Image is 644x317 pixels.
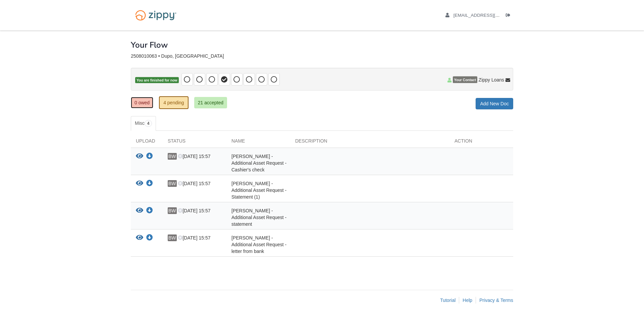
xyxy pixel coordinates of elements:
[131,138,163,148] div: Upload
[479,76,504,83] span: Zippy Loans
[463,298,472,303] a: Help
[168,153,177,160] span: BW
[479,298,513,303] a: Privacy & Terms
[136,153,143,160] button: View Benjamin Wuelling - Additional Asset Request - Cashier's check
[136,180,143,187] button: View Benjamin Wuelling - Additional Asset Request - Statement (1)
[453,13,530,18] span: benjaminwuelling@gmail.com
[476,98,513,109] a: Add New Doc
[136,234,143,242] button: View Benjamin Wuelling - Additional Asset Request - letter from bank
[449,138,513,148] div: Action
[290,138,449,148] div: Description
[168,234,177,241] span: BW
[131,116,156,131] a: Misc
[231,208,286,227] span: [PERSON_NAME] - Additional Asset Request - statement
[506,13,513,19] a: Log out
[146,181,153,187] a: Download Benjamin Wuelling - Additional Asset Request - Statement (1)
[131,97,153,108] a: 0 owed
[178,208,210,213] span: [DATE] 15:57
[440,298,455,303] a: Tutorial
[231,154,286,172] span: [PERSON_NAME] - Additional Asset Request - Cashier's check
[135,77,179,84] span: You are finished for now
[131,7,181,24] img: Logo
[159,96,189,109] a: 4 pending
[178,235,210,241] span: [DATE] 15:57
[146,208,153,214] a: Download Benjamin Wuelling - Additional Asset Request - statement
[146,154,153,159] a: Download Benjamin Wuelling - Additional Asset Request - Cashier's check
[131,41,168,49] h1: Your Flow
[168,180,177,187] span: BW
[226,138,290,148] div: Name
[231,235,286,254] span: [PERSON_NAME] - Additional Asset Request - letter from bank
[445,13,530,19] a: edit profile
[231,181,286,200] span: [PERSON_NAME] - Additional Asset Request - Statement (1)
[168,207,177,214] span: BW
[178,181,210,186] span: [DATE] 15:57
[145,120,152,127] span: 4
[453,76,477,83] span: Your Contact
[136,207,143,214] button: View Benjamin Wuelling - Additional Asset Request - statement
[194,97,227,108] a: 21 accepted
[178,154,210,159] span: [DATE] 15:57
[131,53,513,59] div: 2508010063 • Dupo, [GEOGRAPHIC_DATA]
[146,235,153,241] a: Download Benjamin Wuelling - Additional Asset Request - letter from bank
[163,138,226,148] div: Status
